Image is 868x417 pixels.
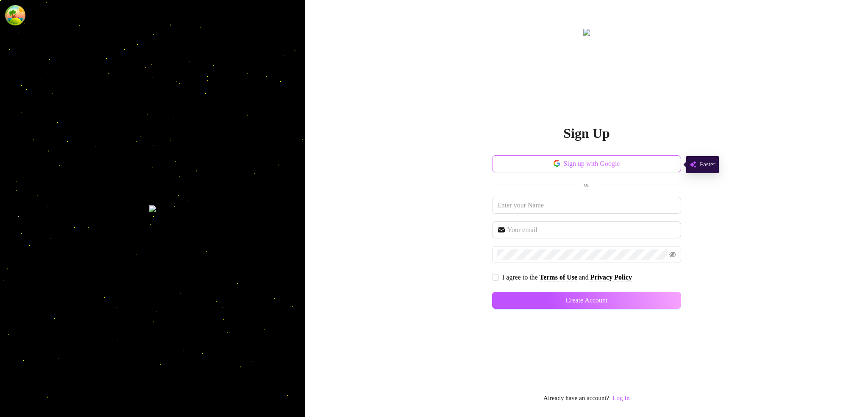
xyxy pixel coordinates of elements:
[492,155,681,172] button: Sign up with Google
[492,292,681,309] button: Create Account
[579,274,590,281] span: and
[565,297,607,304] span: Create Account
[590,274,632,281] strong: Privacy Policy
[583,29,590,36] img: logo.svg
[492,197,681,214] input: Enter your Name
[507,225,676,235] input: Your email
[7,7,24,24] button: Open Tanstack query devtools
[149,205,156,212] img: signup-background.svg
[543,393,609,403] span: Already have an account?
[612,393,629,403] a: Log In
[584,181,590,188] span: or
[540,274,577,281] strong: Terms of Use
[669,251,676,258] span: eye-invisible
[540,274,577,282] a: Terms of Use
[690,160,696,170] img: svg%3e
[563,125,609,142] h2: Sign Up
[590,274,632,282] a: Privacy Policy
[564,160,620,168] span: Sign up with Google
[700,160,715,170] span: Faster
[502,274,540,281] span: I agree to the
[612,395,629,401] a: Log In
